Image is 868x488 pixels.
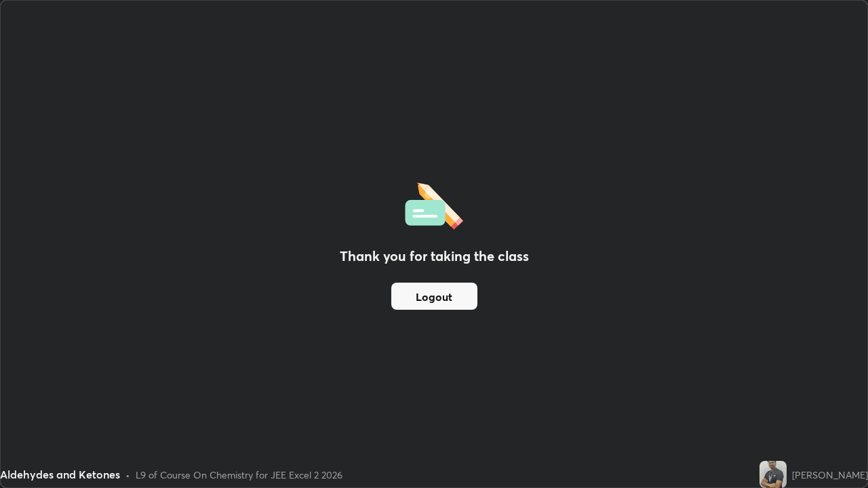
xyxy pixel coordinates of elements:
div: • [125,468,130,482]
img: ccf0eef2b82d49a09d5ef3771fe7629f.jpg [759,461,787,488]
button: Logout [391,283,477,310]
h2: Thank you for taking the class [340,246,529,266]
div: L9 of Course On Chemistry for JEE Excel 2 2026 [136,468,342,482]
img: offlineFeedback.1438e8b3.svg [405,178,463,230]
div: [PERSON_NAME] [792,468,868,482]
